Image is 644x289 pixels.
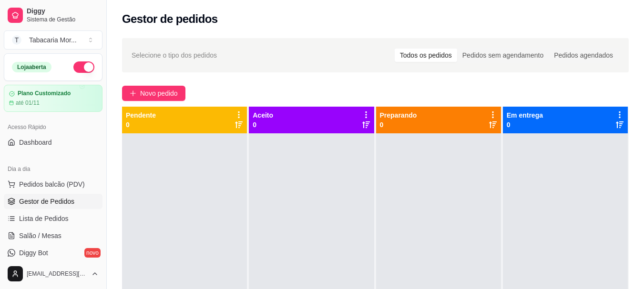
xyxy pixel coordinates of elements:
span: Salão / Mesas [19,231,61,240]
p: Pendente [126,110,156,120]
button: Pedidos balcão (PDV) [4,177,102,192]
span: Lista de Pedidos [19,214,69,223]
div: Pedidos sem agendamento [457,49,549,62]
span: [EMAIL_ADDRESS][DOMAIN_NAME] [27,270,87,278]
span: Novo pedido [140,88,178,99]
div: Dia a dia [4,161,102,177]
div: Todos os pedidos [395,49,457,62]
div: Acesso Rápido [4,120,102,135]
span: plus [130,90,136,97]
button: Select a team [4,30,102,50]
a: Diggy Botnovo [4,245,102,260]
p: 0 [126,120,156,130]
div: Pedidos agendados [549,49,618,62]
span: Diggy Bot [19,248,48,258]
button: [EMAIL_ADDRESS][DOMAIN_NAME] [4,262,102,285]
span: Sistema de Gestão [27,16,99,23]
span: Gestor de Pedidos [19,197,74,206]
button: Novo pedido [122,86,185,101]
h2: Gestor de pedidos [122,11,218,27]
p: 0 [507,120,543,130]
span: Dashboard [19,138,52,147]
a: Lista de Pedidos [4,211,102,226]
p: Preparando [380,110,417,120]
a: Gestor de Pedidos [4,194,102,209]
button: Alterar Status [73,61,94,73]
span: Selecione o tipo dos pedidos [132,50,217,60]
div: Tabacaria Mor ... [29,35,77,45]
p: Em entrega [507,110,543,120]
p: 0 [253,120,273,130]
div: Loja aberta [12,62,51,72]
article: até 01/11 [16,99,40,107]
p: Aceito [253,110,273,120]
a: Plano Customizadoaté 01/11 [4,85,102,112]
a: Salão / Mesas [4,228,102,243]
span: Pedidos balcão (PDV) [19,179,85,189]
span: Diggy [27,7,99,16]
p: 0 [380,120,417,130]
a: DiggySistema de Gestão [4,4,102,27]
a: Dashboard [4,135,102,150]
span: T [12,35,21,45]
article: Plano Customizado [18,90,71,97]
